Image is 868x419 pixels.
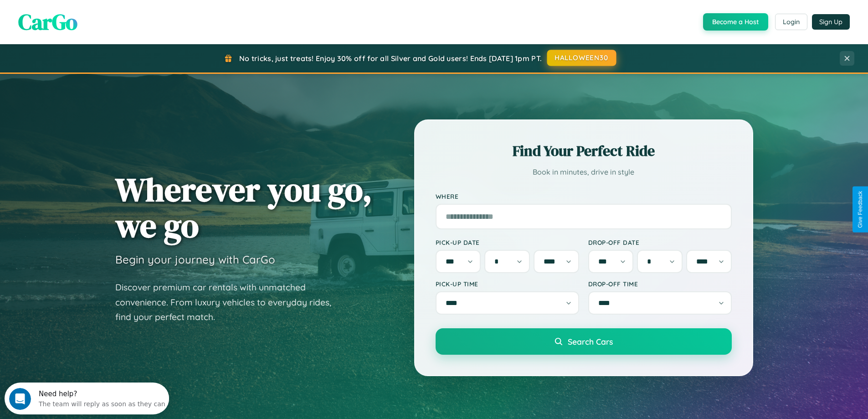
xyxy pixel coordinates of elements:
[436,141,732,161] h2: Find Your Perfect Ride
[9,388,31,410] iframe: Intercom live chat
[436,192,732,200] label: Where
[34,8,161,15] div: Need help?
[547,50,616,66] button: HALLOWEEN30
[812,14,850,30] button: Sign Up
[568,336,613,347] span: Search Cars
[115,253,275,266] h3: Begin your journey with CarGo
[115,280,343,325] p: Discover premium car rentals with unmatched convenience. From luxury vehicles to everyday rides, ...
[857,191,863,228] div: Give Feedback
[4,4,169,29] div: Open Intercom Messenger
[115,171,372,243] h1: Wherever you go, we go
[18,7,77,37] span: CarGo
[436,328,732,355] button: Search Cars
[34,15,161,25] div: The team will reply as soon as they can
[436,280,579,288] label: Pick-up Time
[436,166,732,179] p: Book in minutes, drive in style
[5,383,169,414] iframe: Intercom live chat discovery launcher
[703,13,768,31] button: Become a Host
[588,280,732,288] label: Drop-off Time
[239,54,542,63] span: No tricks, just treats! Enjoy 30% off for all Silver and Gold users! Ends [DATE] 1pm PT.
[588,238,732,246] label: Drop-off Date
[436,238,579,246] label: Pick-up Date
[775,14,807,30] button: Login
